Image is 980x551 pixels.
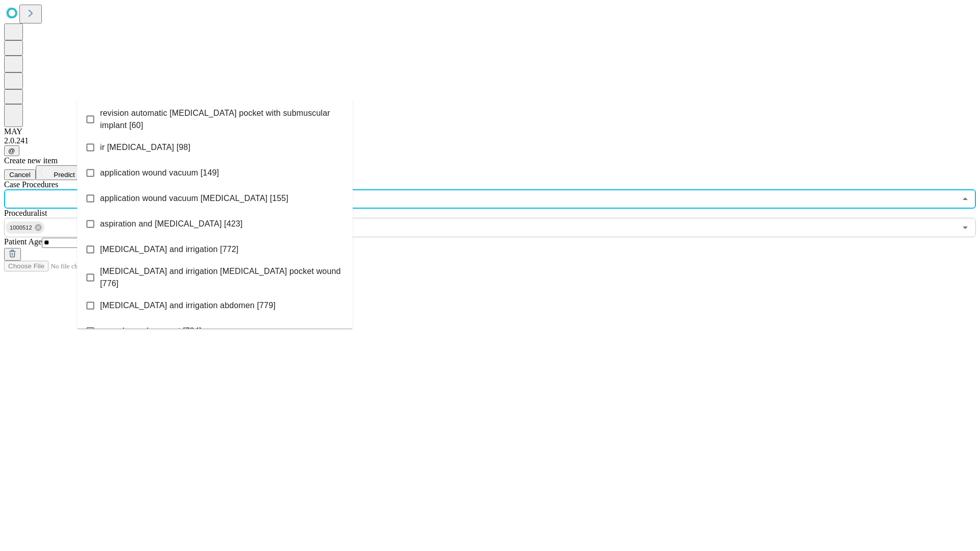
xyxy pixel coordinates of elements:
[4,237,42,246] span: Patient Age
[54,171,75,179] span: Predict
[4,136,976,145] div: 2.0.241
[100,299,276,312] span: [MEDICAL_DATA] and irrigation abdomen [779]
[100,141,190,154] span: ir [MEDICAL_DATA] [98]
[36,165,83,180] button: Predict
[100,265,345,290] span: [MEDICAL_DATA] and irrigation [MEDICAL_DATA] pocket wound [776]
[4,156,58,165] span: Create new item
[4,169,36,180] button: Cancel
[4,180,58,189] span: Scheduled Procedure
[958,220,972,235] button: Open
[6,222,36,234] span: 1000512
[958,192,972,206] button: Close
[4,145,19,156] button: @
[8,147,15,155] span: @
[100,325,202,337] span: wound vac placement [784]
[6,221,44,234] div: 1000512
[4,209,47,217] span: Proceduralist
[100,167,219,179] span: application wound vacuum [149]
[100,243,238,256] span: [MEDICAL_DATA] and irrigation [772]
[100,218,242,230] span: aspiration and [MEDICAL_DATA] [423]
[9,171,31,179] span: Cancel
[100,192,288,205] span: application wound vacuum [MEDICAL_DATA] [155]
[100,107,345,132] span: revision automatic [MEDICAL_DATA] pocket with submuscular implant [60]
[4,127,976,136] div: MAY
